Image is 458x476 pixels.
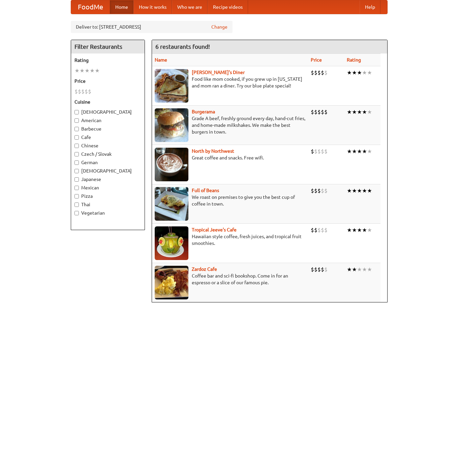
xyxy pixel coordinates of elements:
[211,24,227,30] a: Change
[324,69,328,76] li: $
[367,266,372,273] li: ★
[74,211,79,215] input: Vegetarian
[155,233,305,247] p: Hawaiian style coffee, fresh juices, and tropical fruit smoothies.
[321,226,324,234] li: $
[347,108,352,116] li: ★
[357,266,362,273] li: ★
[362,148,367,155] li: ★
[362,187,367,194] li: ★
[311,108,314,116] li: $
[155,43,210,50] ng-pluralize: 6 restaurants found!
[74,169,79,173] input: [DEMOGRAPHIC_DATA]
[74,184,141,191] label: Mexican
[362,108,367,116] li: ★
[90,67,95,74] li: ★
[80,67,85,74] li: ★
[314,69,317,76] li: $
[321,108,324,116] li: $
[192,70,245,75] a: [PERSON_NAME]'s Diner
[71,40,145,53] h4: Filter Restaurants
[192,109,215,114] a: Burgerama
[81,88,85,95] li: $
[155,266,188,299] img: zardoz.jpg
[74,110,79,114] input: [DEMOGRAPHIC_DATA]
[74,99,141,105] h5: Cuisine
[74,88,78,95] li: $
[357,187,362,194] li: ★
[367,108,372,116] li: ★
[317,266,321,273] li: $
[347,148,352,155] li: ★
[314,226,317,234] li: $
[74,194,79,198] input: Pizza
[362,69,367,76] li: ★
[352,266,357,273] li: ★
[74,127,79,131] input: Barbecue
[74,57,141,64] h5: Rating
[155,57,167,63] a: Name
[74,78,141,84] h5: Price
[74,176,141,183] label: Japanese
[367,226,372,234] li: ★
[324,226,328,234] li: $
[74,152,79,156] input: Czech / Slovak
[311,57,322,63] a: Price
[311,226,314,234] li: $
[74,186,79,190] input: Mexican
[74,135,79,140] input: Cafe
[352,108,357,116] li: ★
[314,108,317,116] li: $
[192,266,217,272] a: Zardoz Cafe
[155,154,305,161] p: Great coffee and snacks. Free wifi.
[311,148,314,155] li: $
[172,0,208,14] a: Who we are
[192,188,219,193] a: Full of Beans
[74,168,141,174] label: [DEMOGRAPHIC_DATA]
[71,0,110,14] a: FoodMe
[357,108,362,116] li: ★
[74,142,141,149] label: Chinese
[347,226,352,234] li: ★
[155,108,188,142] img: burgerama.jpg
[321,148,324,155] li: $
[155,194,305,207] p: We roast on premises to give you the best cup of coffee in town.
[208,0,248,14] a: Recipe videos
[74,117,141,124] label: American
[192,227,237,232] a: Tropical Jeeve's Cafe
[352,226,357,234] li: ★
[357,148,362,155] li: ★
[155,148,188,181] img: north.jpg
[314,266,317,273] li: $
[347,69,352,76] li: ★
[317,187,321,194] li: $
[155,69,188,103] img: sallys.jpg
[321,187,324,194] li: $
[155,115,305,135] p: Grade A beef, freshly ground every day, hand-cut fries, and home-made milkshakes. We make the bes...
[317,148,321,155] li: $
[367,148,372,155] li: ★
[155,226,188,260] img: jeeves.jpg
[71,21,233,33] div: Deliver to: [STREET_ADDRESS]
[321,69,324,76] li: $
[362,226,367,234] li: ★
[314,187,317,194] li: $
[352,69,357,76] li: ★
[78,88,81,95] li: $
[317,108,321,116] li: $
[324,148,328,155] li: $
[360,0,380,14] a: Help
[74,203,79,207] input: Thai
[311,266,314,273] li: $
[192,148,234,154] a: North by Northwest
[321,266,324,273] li: $
[85,88,88,95] li: $
[74,67,80,74] li: ★
[74,125,141,132] label: Barbecue
[324,108,328,116] li: $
